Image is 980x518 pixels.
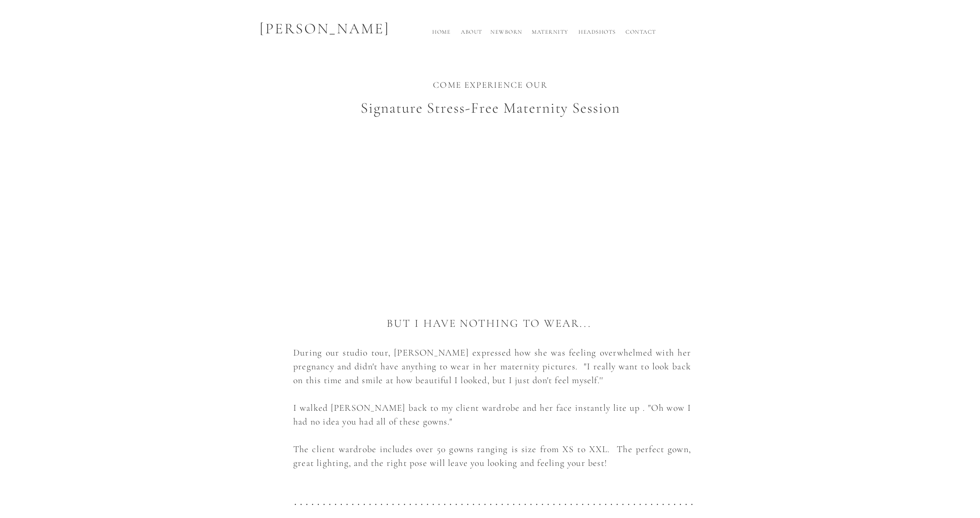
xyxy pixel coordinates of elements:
[293,346,691,487] p: During our studio tour, [PERSON_NAME] expressed how she was feeling overwhelmed with her pregnanc...
[253,18,397,40] p: [PERSON_NAME]
[428,79,552,93] p: Come Experience Our
[529,28,571,40] a: Maternity
[353,97,628,126] h2: Signature Stress-Free Maternity Session
[349,315,629,353] p: But I have nothing to wear...
[489,28,524,40] a: Newborn
[576,28,618,40] a: Headshots
[459,28,484,40] a: About
[624,28,658,40] a: Contact
[429,28,454,40] a: Home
